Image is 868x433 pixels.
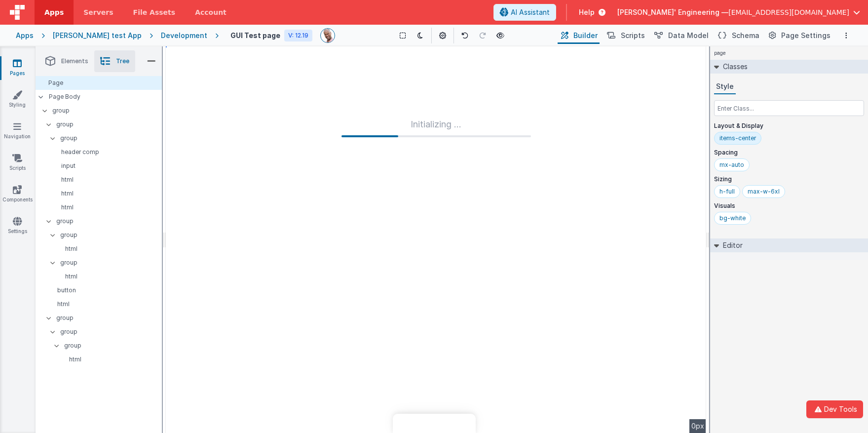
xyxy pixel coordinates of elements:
span: Tree [116,57,129,65]
p: group [60,133,162,144]
button: AI Assistant [493,4,556,21]
p: html [51,176,162,184]
p: group [60,326,162,337]
p: group [56,119,162,130]
span: Elements [61,57,88,65]
p: group [64,368,162,379]
button: Page Settings [765,27,832,44]
h2: Editor [719,238,743,252]
button: Schema [715,27,761,44]
p: header comp [51,148,162,156]
div: h-full [719,188,735,196]
h4: GUI Test page [230,32,280,39]
div: Initializing ... [341,118,531,137]
span: Help [579,7,595,17]
p: html [51,190,162,197]
span: File Assets [133,7,176,17]
div: Page [36,76,162,90]
p: group [60,230,162,240]
div: Apps [16,31,34,40]
div: items-center [719,134,756,142]
div: bg-white [719,214,746,222]
span: Data Model [668,31,709,40]
span: [EMAIL_ADDRESS][DOMAIN_NAME] [728,7,849,17]
p: button [47,286,162,294]
span: [PERSON_NAME]' Engineering — [617,7,728,17]
div: [PERSON_NAME] test App [53,31,142,40]
span: Servers [83,7,113,17]
div: 0px [689,419,706,433]
div: mx-auto [719,161,744,169]
div: --> [166,46,706,433]
p: group [56,216,162,227]
p: group [56,313,162,323]
input: Enter Class... [714,100,864,116]
p: input [51,162,162,170]
p: html [55,245,162,253]
span: AI Assistant [511,7,550,17]
p: Visuals [714,202,864,210]
span: Schema [732,31,759,40]
p: group [60,257,162,268]
button: Dev Tools [806,400,863,418]
p: group [64,340,162,351]
img: 11ac31fe5dc3d0eff3fbbbf7b26fa6e1 [321,29,335,42]
p: Layout & Display [714,122,864,130]
span: Apps [44,7,64,17]
div: Development [161,31,207,40]
button: Options [840,30,852,41]
p: group [52,105,162,116]
p: html [51,203,162,211]
p: Spacing [714,149,864,157]
h4: page [710,46,730,60]
p: html [47,300,162,308]
p: html [59,355,162,363]
button: Scripts [604,27,647,44]
span: Page Settings [781,31,830,40]
h2: Classes [719,60,748,74]
button: Style [714,79,736,94]
button: Data Model [651,27,711,44]
p: Sizing [714,175,864,183]
span: Scripts [621,31,645,40]
p: html [55,273,162,280]
button: [PERSON_NAME]' Engineering — [EMAIL_ADDRESS][DOMAIN_NAME] [617,7,860,17]
p: Page Body [49,93,162,101]
div: V: 12.19 [284,30,312,41]
button: Builder [558,27,600,44]
div: max-w-6xl [748,188,780,196]
span: Builder [573,31,598,40]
